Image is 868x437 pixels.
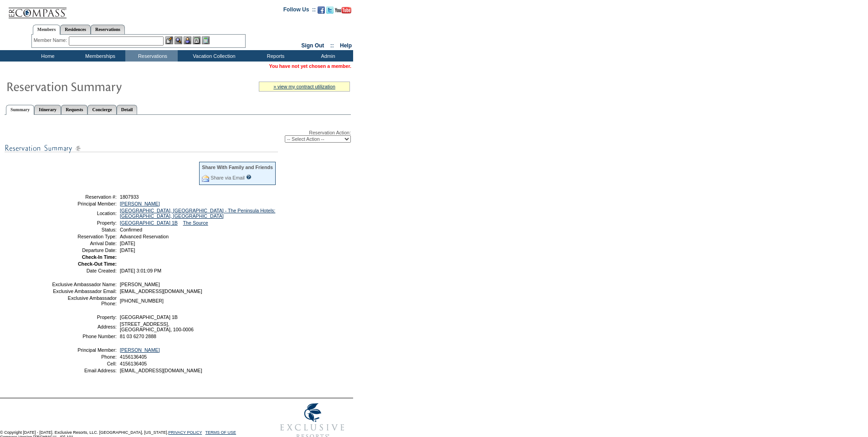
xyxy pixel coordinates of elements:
div: Member Name: [34,36,69,44]
td: Reservation #: [51,194,117,200]
img: Reservaton Summary [6,77,188,95]
td: Reservation Type: [51,234,117,239]
td: Exclusive Ambassador Phone: [51,295,117,306]
span: Advanced Reservation [120,234,169,239]
td: Location: [51,208,117,219]
a: [PERSON_NAME] [120,201,160,206]
a: Subscribe to our YouTube Channel [335,9,351,15]
img: b_edit.gif [165,36,173,44]
td: Vacation Collection [178,50,248,62]
span: [DATE] 3:01:09 PM [120,268,161,273]
span: [EMAIL_ADDRESS][DOMAIN_NAME] [120,288,202,294]
img: Reservations [193,36,200,44]
a: Become our fan on Facebook [318,9,325,15]
a: PRIVACY POLICY [168,430,202,435]
a: TERMS OF USE [205,430,236,435]
span: 4156136405 [120,354,147,360]
a: [GEOGRAPHIC_DATA], [GEOGRAPHIC_DATA] - The Peninsula Hotels: [GEOGRAPHIC_DATA], [GEOGRAPHIC_DATA] [120,208,275,219]
td: Phone Number: [51,334,117,339]
img: Become our fan on Facebook [318,6,325,14]
strong: Check-Out Time: [78,261,117,267]
td: Email Address: [51,368,117,373]
a: The Source [183,220,208,226]
span: [GEOGRAPHIC_DATA] 1B [120,314,178,320]
span: [PERSON_NAME] [120,282,160,287]
img: Impersonate [184,36,191,44]
a: Summary [6,105,34,115]
span: Confirmed [120,227,142,232]
a: Detail [117,105,138,114]
span: [EMAIL_ADDRESS][DOMAIN_NAME] [120,368,202,373]
td: Exclusive Ambassador Email: [51,288,117,294]
img: b_calculator.gif [202,36,210,44]
td: Admin [301,50,353,62]
td: Property: [51,220,117,226]
td: Address: [51,321,117,332]
td: Memberships [73,50,125,62]
span: [STREET_ADDRESS], [GEOGRAPHIC_DATA], 100-0006 [120,321,194,332]
span: [DATE] [120,247,135,253]
a: Concierge [87,105,116,114]
td: Status: [51,227,117,232]
td: Exclusive Ambassador Name: [51,282,117,287]
div: Share With Family and Friends [202,165,273,170]
td: Date Created: [51,268,117,273]
strong: Check-In Time: [82,254,117,260]
img: Subscribe to our YouTube Channel [335,7,351,14]
span: You have not yet chosen a member. [269,63,351,69]
img: View [175,36,182,44]
td: Reservations [125,50,178,62]
a: [GEOGRAPHIC_DATA] 1B [120,220,178,226]
span: [DATE] [120,241,135,246]
td: Phone: [51,354,117,360]
a: Share via Email [211,175,245,180]
td: Cell: [51,361,117,366]
a: Sign Out [301,42,324,49]
a: Requests [61,105,87,114]
a: [PERSON_NAME] [120,347,160,353]
a: Members [33,25,61,35]
td: Arrival Date: [51,241,117,246]
a: Residences [60,25,91,34]
td: Principal Member: [51,201,117,206]
span: 81 03 6270 2888 [120,334,156,339]
a: Itinerary [34,105,61,114]
td: Departure Date: [51,247,117,253]
span: 1807933 [120,194,139,200]
td: Reports [248,50,301,62]
img: Follow us on Twitter [326,6,334,14]
span: [PHONE_NUMBER] [120,298,164,303]
td: Principal Member: [51,347,117,353]
a: Reservations [91,25,125,34]
span: :: [330,42,334,49]
span: 4156136405 [120,361,147,366]
input: What is this? [246,175,252,180]
a: » view my contract utilization [273,84,335,89]
td: Home [21,50,73,62]
div: Reservation Action: [5,130,351,143]
img: subTtlResSummary.gif [5,143,278,154]
a: Follow us on Twitter [326,9,334,15]
td: Follow Us :: [283,5,316,16]
td: Property: [51,314,117,320]
a: Help [340,42,352,49]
